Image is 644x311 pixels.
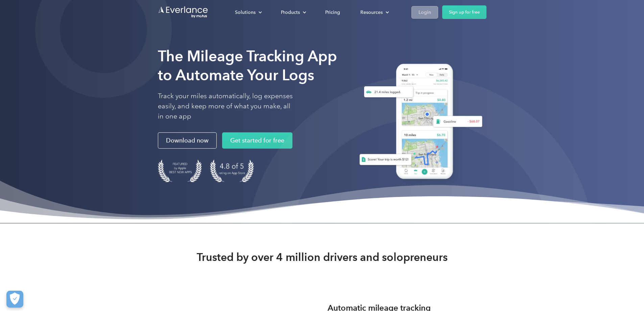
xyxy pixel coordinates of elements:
[197,250,448,264] strong: Trusted by over 4 million drivers and solopreneurs
[354,6,395,18] div: Resources
[274,6,312,18] div: Products
[158,47,337,84] strong: The Mileage Tracking App to Automate Your Logs
[158,6,209,19] a: Go to homepage
[158,159,202,182] img: Badge for Featured by Apple Best New Apps
[228,6,267,18] div: Solutions
[210,159,254,182] img: 4.9 out of 5 stars on the app store
[158,91,293,121] p: Track your miles automatically, log expenses easily, and keep more of what you make, all in one app
[6,291,23,308] button: Cookies Settings
[318,6,347,18] a: Pricing
[411,6,438,19] a: Login
[360,8,383,17] div: Resources
[419,8,431,17] div: Login
[222,132,292,149] a: Get started for free
[281,8,300,17] div: Products
[235,8,256,17] div: Solutions
[351,59,486,187] img: Everlance, mileage tracker app, expense tracking app
[442,5,486,19] a: Sign up for free
[158,132,217,149] a: Download now
[325,8,340,17] div: Pricing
